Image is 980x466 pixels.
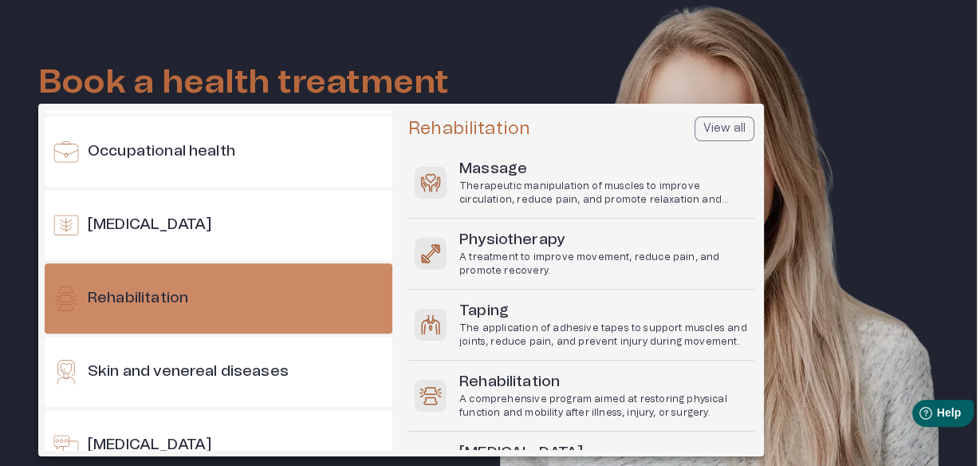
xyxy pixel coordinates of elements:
[459,322,748,349] p: The application of adhesive tapes to support muscles and joints, reduce pain, and prevent injury ...
[459,393,748,420] p: A comprehensive program aimed at restoring physical function and mobility after illness, injury, ...
[88,288,188,310] h6: Rehabilitation
[459,180,748,207] p: Therapeutic manipulation of muscles to improve circulation, reduce pain, and promote relaxation a...
[703,120,746,137] p: View all
[88,215,211,236] h6: [MEDICAL_DATA]
[459,372,748,393] h6: Rehabilitation
[459,301,748,322] h6: Taping
[459,251,748,278] p: A treatment to improve movement, reduce pain, and promote recovery.
[88,435,211,456] h6: [MEDICAL_DATA]
[459,159,748,180] h6: Massage
[88,361,289,383] h6: Skin and venereal diseases
[408,117,530,140] h5: Rehabilitation
[856,393,980,438] iframe: Help widget launcher
[695,116,754,141] button: View all
[88,141,235,163] h6: Occupational health
[459,230,748,251] h6: Physiotherapy
[459,443,748,464] h6: [MEDICAL_DATA]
